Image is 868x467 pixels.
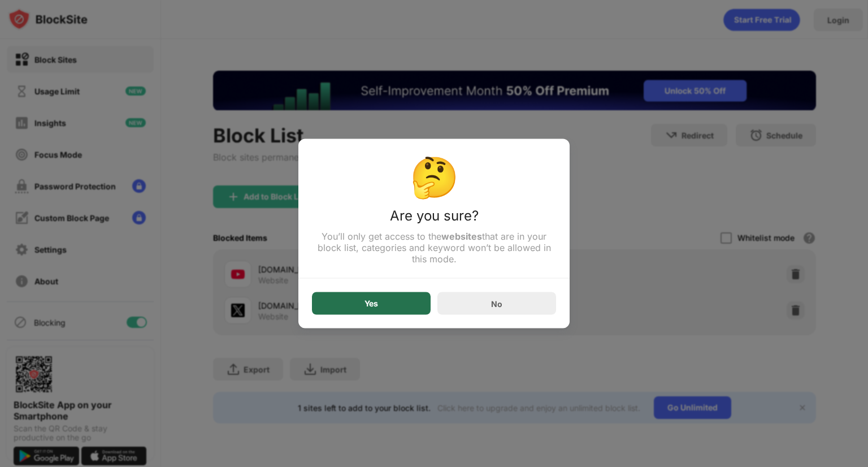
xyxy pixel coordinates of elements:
[364,299,378,308] div: Yes
[312,153,556,201] div: 🤔
[312,231,556,265] div: You’ll only get access to the that are in your block list, categories and keyword won’t be allowe...
[312,207,556,231] div: Are you sure?
[491,299,502,308] div: No
[441,231,482,242] strong: websites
